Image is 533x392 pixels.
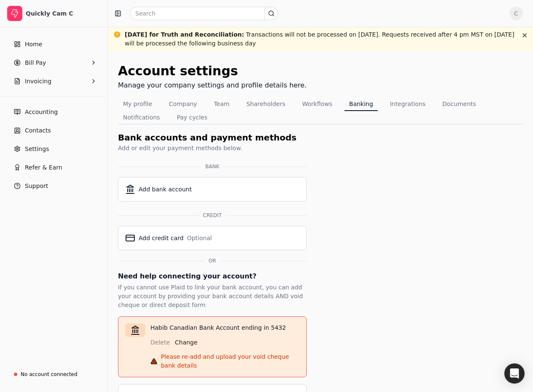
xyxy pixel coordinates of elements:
[25,145,49,154] span: Settings
[118,111,165,124] button: Notifications
[161,352,300,370] div: Please re-add and upload your void cheque bank details
[25,58,46,67] span: Bill Pay
[3,159,104,176] button: Refer & Earn
[139,234,184,243] div: Add credit card
[25,182,48,191] span: Support
[187,234,212,243] div: Optional
[209,97,235,111] button: Team
[3,54,104,71] button: Bill Pay
[504,363,525,384] div: Open Intercom Messenger
[118,144,307,153] div: Add or edit your payment methods below.
[3,177,104,194] button: Support
[125,31,244,38] span: [DATE] for Truth and Reconciliation :
[3,122,104,139] a: Contacts
[172,111,213,124] button: Pay cycles
[118,283,307,310] div: If you cannot use Plaid to link your bank account, you can add your account by providing your ban...
[150,323,300,332] p: Habib Canadian Bank Account ending in 5432
[118,61,307,80] div: Account settings
[175,336,198,349] button: Change
[241,97,290,111] button: Shareholders
[26,9,100,18] div: Quickly Cam C
[139,185,192,194] div: Add bank account
[25,77,51,86] span: Invoicing
[118,80,307,90] div: Manage your company settings and profile details here.
[437,97,481,111] button: Documents
[203,212,222,219] span: CREDIT
[118,97,157,111] button: My profile
[130,7,278,20] input: Search
[209,257,216,265] span: OR
[118,226,307,250] button: Add credit cardOptional
[25,108,58,117] span: Accounting
[3,140,104,157] a: Settings
[118,97,523,124] nav: Tabs
[3,367,104,382] a: No account connected
[3,73,104,90] button: Invoicing
[297,97,337,111] button: Workflows
[118,131,307,144] div: Bank accounts and payment methods
[21,371,78,378] div: No account connected
[164,97,202,111] button: Company
[385,97,430,111] button: Integrations
[25,126,51,135] span: Contacts
[118,271,307,281] div: Need help connecting your account?
[25,163,62,172] span: Refer & Earn
[509,7,523,20] button: C
[205,163,219,170] span: BANK
[3,36,104,53] a: Home
[25,40,42,49] span: Home
[118,177,307,201] button: Add bank account
[125,30,516,48] div: Transactions will not be processed on [DATE]. Requests received after 4 pm MST on [DATE] will be ...
[3,103,104,120] a: Accounting
[344,97,378,111] button: Banking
